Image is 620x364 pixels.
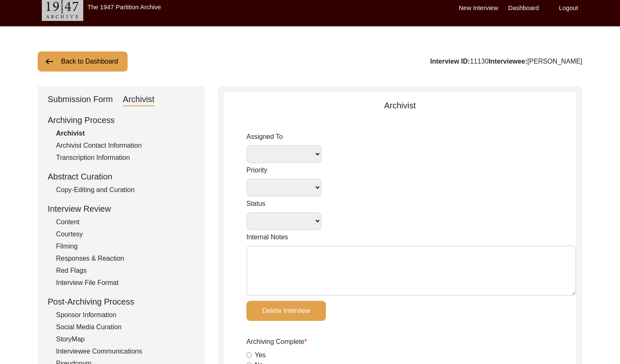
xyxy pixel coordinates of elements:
[56,241,195,251] div: Filming
[56,310,195,320] div: Sponsor Information
[48,114,195,126] div: Archiving Process
[56,153,195,163] div: Transcription Information
[48,203,195,215] div: Interview Review
[430,58,470,65] b: Interview ID:
[56,217,195,227] div: Content
[38,51,128,72] button: Back to Dashboard
[56,322,195,332] div: Social Media Curation
[224,99,576,112] div: Archivist
[56,185,195,195] div: Copy-Editing and Curation
[56,266,195,276] div: Red Flags
[459,3,498,13] label: New Interview
[56,128,195,138] div: Archivist
[44,56,54,67] img: arrow-left.png
[48,93,113,106] div: Submission Form
[87,3,161,10] label: The 1947 Partition Archive
[246,132,322,142] label: Assigned To
[246,199,322,209] label: Status
[246,337,307,347] label: Archiving Complete
[489,58,527,65] b: Interviewee:
[430,56,582,67] div: 11130 [PERSON_NAME]
[56,141,195,151] div: Archivist Contact Information
[48,295,195,308] div: Post-Archiving Process
[56,254,195,264] div: Responses & Reaction
[255,350,266,360] label: Yes
[559,3,578,13] label: Logout
[48,170,195,183] div: Abstract Curation
[56,346,195,356] div: Interviewee Communications
[56,334,195,344] div: StoryMap
[246,232,288,242] label: Internal Notes
[123,93,155,106] div: Archivist
[508,3,539,13] label: Dashboard
[246,165,322,175] label: Priority
[56,229,195,239] div: Courtesy
[246,301,326,321] button: Delete Interview
[56,278,195,288] div: Interview File Format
